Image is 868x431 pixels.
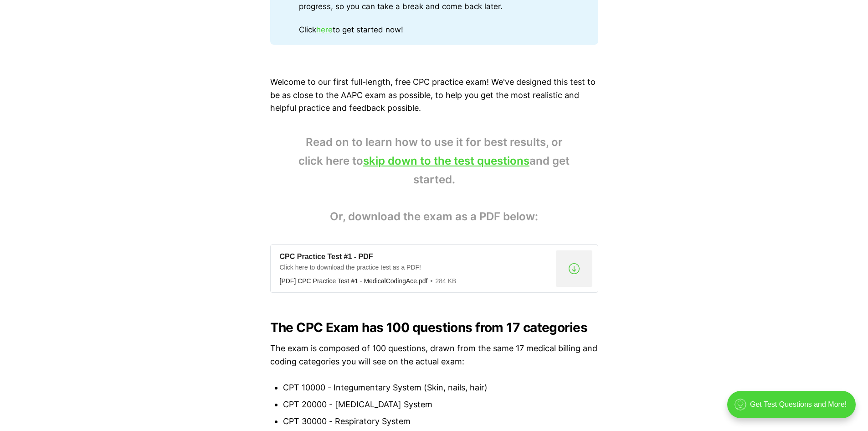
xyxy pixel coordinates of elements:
div: CPC Practice Test #1 - PDF [280,252,552,262]
a: skip down to the test questions [363,154,529,167]
a: here [316,25,333,34]
blockquote: Read on to learn how to use it for best results, or click here to and get started. Or, download t... [270,133,598,226]
h2: The CPC Exam has 100 questions from 17 categories [270,320,598,335]
a: CPC Practice Test #1 - PDFClick here to download the practice test as a PDF![PDF] CPC Practice Te... [270,244,598,293]
p: Welcome to our first full-length, free CPC practice exam! We've designed this test to be as close... [270,76,598,115]
div: Click here to download the practice test as a PDF! [280,263,552,275]
p: The exam is composed of 100 questions, drawn from the same 17 medical billing and coding categori... [270,342,598,369]
li: CPT 30000 - Respiratory System [283,415,598,428]
li: CPT 10000 - Integumentary System (Skin, nails, hair) [283,381,598,395]
iframe: portal-trigger [719,386,868,431]
div: 284 KB [428,277,457,285]
div: [PDF] CPC Practice Test #1 - MedicalCodingAce.pdf [280,277,428,285]
li: CPT 20000 - [MEDICAL_DATA] System [283,398,598,411]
